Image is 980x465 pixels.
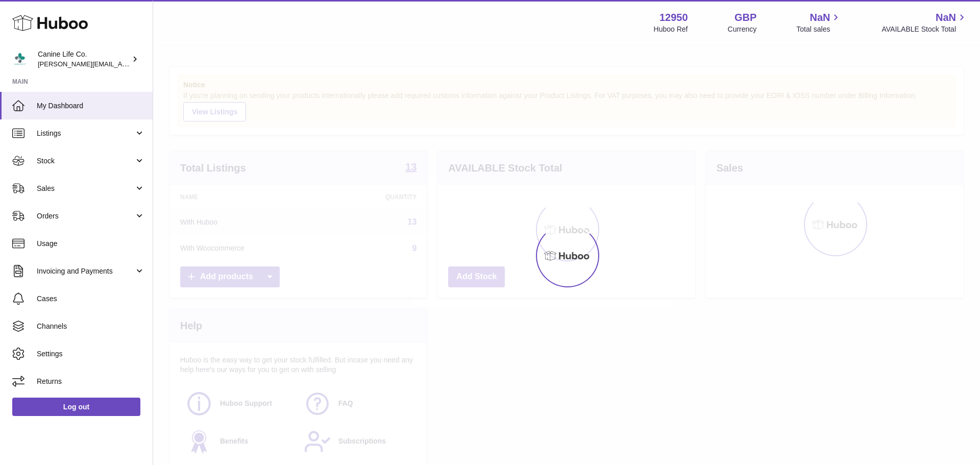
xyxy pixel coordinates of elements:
[37,349,145,359] span: Settings
[936,11,956,25] span: NaN
[38,60,205,68] span: [PERSON_NAME][EMAIL_ADDRESS][DOMAIN_NAME]
[810,11,830,25] span: NaN
[728,25,757,34] div: Currency
[37,184,134,193] span: Sales
[37,239,145,249] span: Usage
[659,11,688,25] strong: 12950
[37,294,145,304] span: Cases
[796,25,842,34] span: Total sales
[881,11,968,34] a: NaN AVAILABLE Stock Total
[37,101,145,111] span: My Dashboard
[38,50,130,69] div: Canine Life Co.
[654,25,688,34] div: Huboo Ref
[37,129,134,138] span: Listings
[37,156,134,166] span: Stock
[12,52,28,67] img: kevin@clsgltd.co.uk
[37,377,145,386] span: Returns
[734,11,756,25] strong: GBP
[37,266,134,276] span: Invoicing and Payments
[37,211,134,221] span: Orders
[796,11,842,34] a: NaN Total sales
[12,398,140,416] a: Log out
[881,25,968,34] span: AVAILABLE Stock Total
[37,322,145,331] span: Channels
